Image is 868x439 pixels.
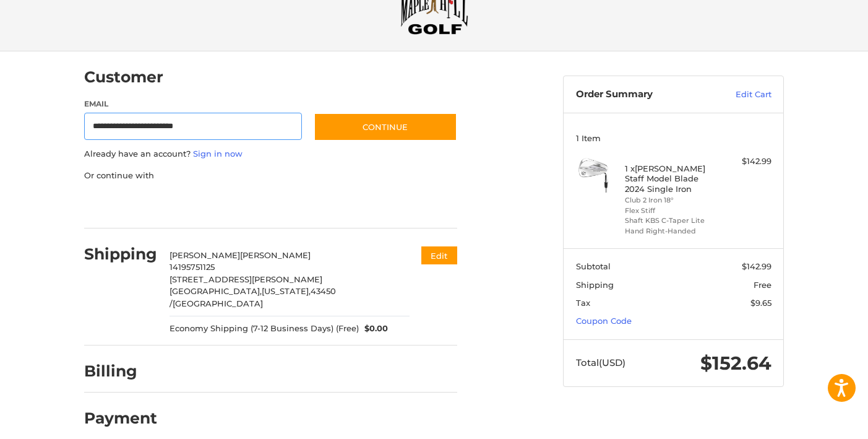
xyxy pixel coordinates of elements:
button: Edit [421,246,457,264]
h3: Order Summary [576,89,709,101]
li: Club 2 Iron 18° [625,195,720,206]
span: $142.99 [742,261,771,271]
h2: Payment [84,409,157,428]
a: Coupon Code [576,316,632,326]
label: Email [84,98,302,110]
li: Flex Stiff [625,206,720,216]
p: Already have an account? [84,148,457,160]
iframe: PayPal-venmo [290,194,383,216]
span: Free [754,280,771,290]
span: [PERSON_NAME] [170,250,240,260]
span: Total (USD) [576,357,625,368]
a: Edit Cart [709,89,771,101]
span: $9.65 [750,298,771,308]
li: Shaft KBS C-Taper Lite [625,215,720,226]
span: Economy Shipping (7-12 Business Days) (Free) [170,323,359,335]
li: Hand Right-Handed [625,226,720,237]
span: Subtotal [576,261,611,271]
h2: Billing [84,362,157,381]
button: Continue [314,113,457,141]
a: Sign in now [193,149,243,159]
h2: Shipping [84,245,157,264]
span: [GEOGRAPHIC_DATA], [170,286,262,296]
span: [GEOGRAPHIC_DATA] [173,298,263,308]
h4: 1 x [PERSON_NAME] Staff Model Blade 2024 Single Iron [625,163,720,194]
span: [STREET_ADDRESS][PERSON_NAME] [170,274,322,284]
iframe: PayPal-paypal [80,194,173,216]
span: [US_STATE], [262,286,311,296]
span: Tax [576,298,590,308]
p: Or continue with [84,170,457,182]
span: [PERSON_NAME] [240,250,311,260]
span: $0.00 [359,323,389,335]
span: 43450 / [170,286,336,308]
iframe: PayPal-paylater [185,194,278,216]
div: $142.99 [723,155,771,168]
span: Shipping [576,280,614,290]
h3: 1 Item [576,133,771,143]
span: 14195751125 [170,262,215,272]
h2: Customer [84,67,163,87]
